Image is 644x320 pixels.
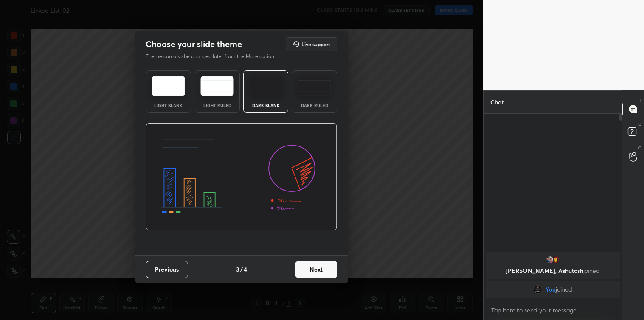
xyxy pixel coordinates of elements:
[551,255,560,264] img: 57fa73ed9ffb438299f8b0b7168da4d1.jpg
[638,121,641,127] p: D
[295,261,337,278] button: Next
[533,285,542,294] img: e60519a4c4f740609fbc41148676dd3d.jpg
[200,103,234,107] div: Light Ruled
[555,286,572,293] span: joined
[146,53,283,60] p: Theme can also be changed later from the More option
[244,265,247,274] h4: 4
[152,103,186,107] div: Light Blank
[546,255,554,264] img: b038987c98dc4a92aa9e0b4a5bd5125a.35641952_3
[298,76,331,96] img: darkRuledTheme.de295e13.svg
[240,265,243,274] h4: /
[236,265,239,274] h4: 3
[146,39,242,50] h2: Choose your slide theme
[491,267,615,274] p: [PERSON_NAME], Ashutosh
[484,250,622,300] div: grid
[484,91,511,113] p: Chat
[249,103,283,107] div: Dark Blank
[638,145,641,151] p: G
[146,261,188,278] button: Previous
[583,267,600,275] span: joined
[298,103,332,107] div: Dark Ruled
[545,286,555,293] span: You
[200,76,234,96] img: lightRuledTheme.5fabf969.svg
[152,76,185,96] img: lightTheme.e5ed3b09.svg
[146,123,337,231] img: darkThemeBanner.d06ce4a2.svg
[249,76,283,96] img: darkTheme.f0cc69e5.svg
[301,42,330,47] h5: Live support
[639,97,641,104] p: T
